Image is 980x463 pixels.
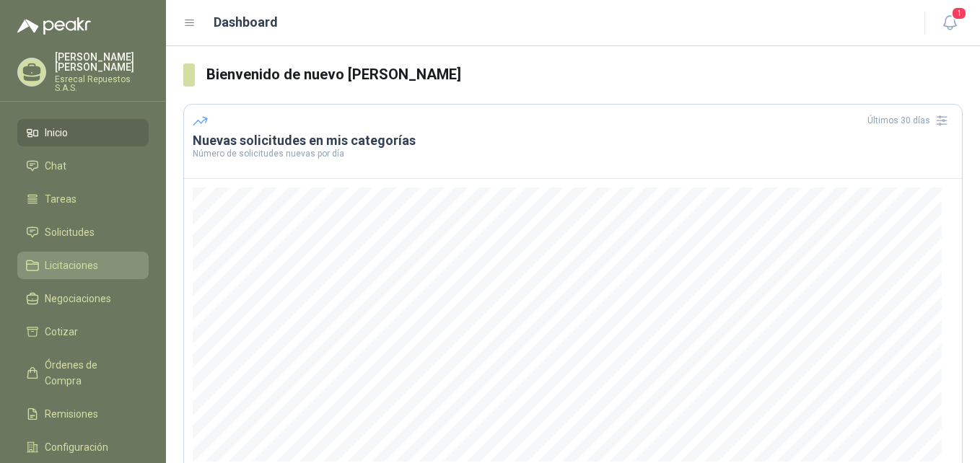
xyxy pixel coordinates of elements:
[55,52,149,72] p: [PERSON_NAME] [PERSON_NAME]
[45,125,68,141] span: Inicio
[45,291,111,307] span: Negociaciones
[45,439,108,455] span: Configuración
[17,119,149,146] a: Inicio
[45,191,76,207] span: Tareas
[45,158,66,174] span: Chat
[206,63,963,86] h3: Bienvenido de nuevo [PERSON_NAME]
[17,318,149,345] a: Cotizar
[937,10,963,36] button: 1
[17,351,149,394] a: Órdenes de Compra
[193,132,953,149] h3: Nuevas solicitudes en mis categorías
[17,433,149,461] a: Configuración
[45,324,78,340] span: Cotizar
[17,219,149,246] a: Solicitudes
[214,12,278,32] h1: Dashboard
[45,257,98,273] span: Licitaciones
[45,406,98,422] span: Remisiones
[17,252,149,279] a: Licitaciones
[193,149,953,158] p: Número de solicitudes nuevas por día
[17,152,149,180] a: Chat
[17,185,149,213] a: Tareas
[867,109,953,132] div: Últimos 30 días
[17,400,149,428] a: Remisiones
[17,285,149,312] a: Negociaciones
[17,17,91,35] img: Logo peakr
[45,357,135,389] span: Órdenes de Compra
[951,6,967,20] span: 1
[55,75,149,92] p: Esrecal Repuestos S.A.S.
[45,224,95,240] span: Solicitudes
